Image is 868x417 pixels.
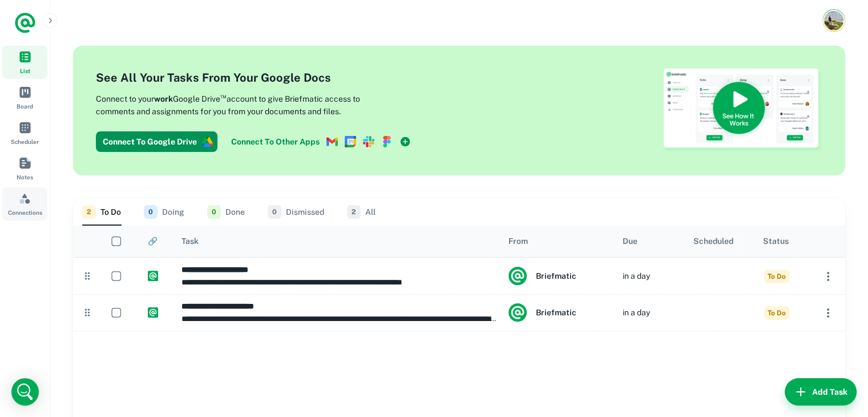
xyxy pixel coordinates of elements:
img: https://app.briefmatic.com/assets/integrations/system.png [148,307,158,318]
span: Scheduler [11,137,39,146]
img: system.png [508,267,527,285]
a: Connections [2,187,47,220]
div: Briefmatic [508,267,576,285]
button: Account button [822,9,845,32]
span: To Do [764,270,789,283]
img: system.png [508,303,527,322]
div: in a day [623,258,650,294]
span: List [20,66,30,75]
span: Connections [8,208,42,217]
div: 🔗 [148,236,158,246]
img: See How Briefmatic Works [663,69,822,153]
sup: ™ [220,92,227,100]
h6: Briefmatic [536,270,576,282]
span: Board [17,102,33,111]
span: 0 [144,205,158,219]
button: Dismissed [268,198,324,226]
a: Connect To Other Apps [227,131,415,152]
div: Status [763,236,789,246]
div: Task [181,236,199,246]
button: Doing [144,198,184,226]
b: work [154,94,173,103]
span: 2 [82,205,96,219]
div: in a day [623,295,650,331]
span: 2 [347,205,361,219]
div: Due [623,236,637,246]
div: Scheduled [693,236,733,246]
h6: Briefmatic [536,306,576,319]
button: All [347,198,376,226]
span: Notes [17,173,33,182]
div: Briefmatic [508,303,576,322]
span: 0 [268,205,281,219]
a: List [2,46,47,79]
button: To Do [82,198,121,226]
button: Add Task [785,378,857,406]
span: 0 [207,205,221,219]
a: Scheduler [2,117,47,150]
span: To Do [764,306,789,320]
button: Connect To Google Drive [96,131,217,152]
img: Karl Chaffey [824,11,843,30]
div: Open Intercom Messenger [11,378,39,406]
p: Connect to your Google Drive account to give Briefmatic access to comments and assignments for yo... [96,91,398,118]
button: Done [207,198,245,226]
img: https://app.briefmatic.com/assets/integrations/system.png [148,271,158,281]
a: Board [2,81,47,114]
a: Logo [14,11,37,34]
a: Notes [2,152,47,185]
h4: See All Your Tasks From Your Google Docs [96,69,415,86]
div: From [508,236,528,246]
